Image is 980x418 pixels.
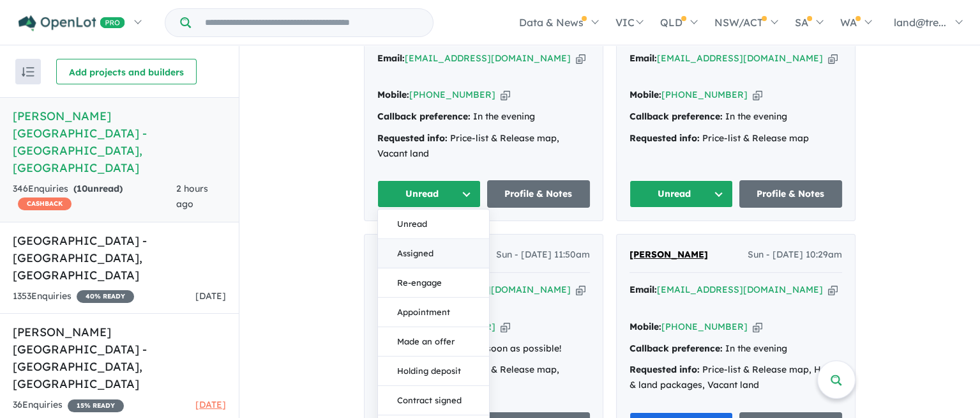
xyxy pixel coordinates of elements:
div: Price-list & Release map, House & land packages, Vacant land [629,362,842,393]
div: 346 Enquir ies [13,182,176,212]
strong: Callback preference: [629,111,723,122]
strong: Mobile: [629,321,661,332]
a: [EMAIL_ADDRESS][DOMAIN_NAME] [657,52,823,64]
button: Copy [828,52,838,65]
strong: ( unread) [73,183,123,194]
button: Contract signed [378,386,489,415]
h5: [GEOGRAPHIC_DATA] - [GEOGRAPHIC_DATA] , [GEOGRAPHIC_DATA] [13,232,226,284]
button: Copy [501,320,510,334]
a: [PHONE_NUMBER] [409,89,495,100]
strong: Requested info: [377,132,448,144]
button: Add projects and builders [56,59,197,84]
span: Sun - [DATE] 10:29am [748,247,842,263]
div: Price-list & Release map, Vacant land [377,131,590,162]
div: In the evening [629,341,842,357]
button: Appointment [378,298,489,327]
strong: Email: [629,284,657,295]
span: CASHBACK [18,197,72,210]
strong: Email: [629,52,657,64]
button: Re-engage [378,268,489,298]
button: Copy [501,88,510,102]
div: In the evening [377,109,590,125]
a: Profile & Notes [739,180,843,208]
input: Try estate name, suburb, builder or developer [193,9,430,36]
span: [DATE] [195,399,226,410]
div: In the evening [629,109,842,125]
span: [PERSON_NAME] [629,249,708,260]
a: Profile & Notes [487,180,591,208]
span: Sun - [DATE] 11:50am [496,247,590,263]
button: Made an offer [378,327,489,357]
span: [DATE] [195,290,226,302]
button: Copy [828,283,838,297]
h5: [PERSON_NAME] [GEOGRAPHIC_DATA] - [GEOGRAPHIC_DATA] , [GEOGRAPHIC_DATA] [13,323,226,392]
img: Openlot PRO Logo White [19,15,125,31]
span: 10 [77,183,87,194]
button: Unread [377,180,481,208]
a: [PHONE_NUMBER] [661,89,748,100]
img: sort.svg [22,67,34,77]
button: Unread [378,210,489,239]
a: [PERSON_NAME] [629,247,708,263]
button: Assigned [378,239,489,268]
div: Price-list & Release map [629,131,842,146]
button: Copy [753,88,762,102]
strong: Email: [377,52,405,64]
span: land@tre... [894,16,946,29]
a: [PHONE_NUMBER] [661,321,748,332]
button: Unread [629,180,733,208]
span: 15 % READY [68,399,124,412]
span: 40 % READY [77,290,134,303]
button: Copy [576,52,585,65]
h5: [PERSON_NAME][GEOGRAPHIC_DATA] - [GEOGRAPHIC_DATA] , [GEOGRAPHIC_DATA] [13,107,226,176]
a: [EMAIL_ADDRESS][DOMAIN_NAME] [405,52,571,64]
strong: Mobile: [377,89,409,100]
button: Copy [576,283,585,297]
div: 1353 Enquir ies [13,289,134,304]
strong: Callback preference: [377,111,471,122]
strong: Mobile: [629,89,661,100]
strong: Requested info: [629,364,700,375]
strong: Requested info: [629,132,700,144]
span: 2 hours ago [176,183,208,210]
button: Copy [753,320,762,334]
a: [EMAIL_ADDRESS][DOMAIN_NAME] [657,284,823,295]
div: 36 Enquir ies [13,398,124,413]
strong: Callback preference: [629,343,723,354]
button: Holding deposit [378,357,489,386]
